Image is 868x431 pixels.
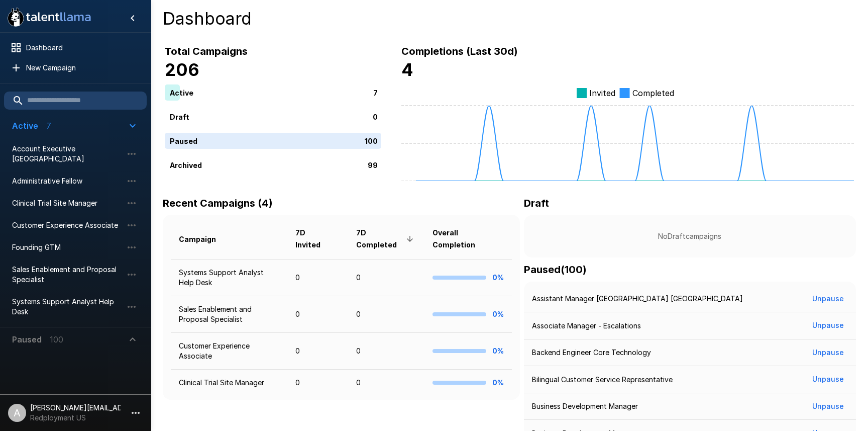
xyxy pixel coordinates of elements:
b: 206 [165,59,199,80]
b: Draft [524,197,549,209]
b: 0% [492,310,504,318]
td: 0 [348,370,424,396]
span: Overall Completion [432,227,504,251]
td: 0 [348,296,424,333]
p: Assistant Manager [GEOGRAPHIC_DATA] [GEOGRAPHIC_DATA] [532,294,743,304]
td: Sales Enablement and Proposal Specialist [171,296,287,333]
p: 7 [373,87,378,98]
b: Paused ( 100 ) [524,264,587,276]
b: Total Campaigns [165,45,248,57]
td: Systems Support Analyst Help Desk [171,259,287,296]
td: 0 [287,333,348,370]
td: Customer Experience Associate [171,333,287,370]
td: Clinical Trial Site Manager [171,370,287,396]
span: 7D Completed [356,227,416,251]
b: Recent Campaigns (4) [163,197,273,209]
b: Completions (Last 30d) [401,45,518,57]
button: Unpause [808,290,848,308]
td: 0 [287,370,348,396]
b: 0% [492,347,504,355]
p: 100 [365,135,378,146]
td: 0 [348,259,424,296]
p: Associate Manager - Escalations [532,321,641,331]
p: Bilingual Customer Service Representative [532,375,673,385]
b: 4 [401,59,413,80]
span: Campaign [179,233,229,245]
td: 0 [287,259,348,296]
b: 0% [492,273,504,282]
td: 0 [287,296,348,333]
button: Unpause [808,343,848,362]
h4: Dashboard [163,8,856,29]
button: Unpause [808,316,848,335]
p: 99 [368,159,378,170]
button: Unpause [808,370,848,389]
p: Business Development Manager [532,401,638,411]
button: Unpause [808,397,848,416]
p: No Draft campaigns [540,231,840,241]
span: 7D Invited [295,227,340,251]
p: 0 [373,111,378,122]
td: 0 [348,333,424,370]
p: Backend Engineer Core Technology [532,348,651,358]
b: 0% [492,378,504,387]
